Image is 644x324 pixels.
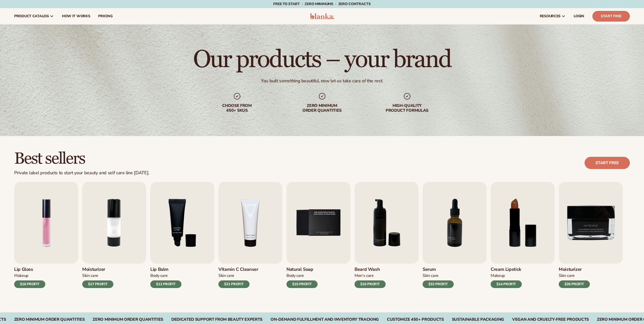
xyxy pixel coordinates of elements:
div: Makeup [491,273,522,278]
div: $32 PROFIT [423,280,454,288]
div: On-Demand Fulfillment and Inventory Tracking [271,317,379,322]
span: product catalog [14,14,49,18]
div: Skin Care [423,273,454,278]
h1: Our products – your brand [193,48,451,72]
a: product catalog [10,8,58,24]
a: 4 / 9 [218,182,282,288]
a: resources [536,8,570,24]
img: logo [310,13,334,19]
h3: Moisturizer [82,267,113,272]
a: 8 / 9 [491,182,555,288]
h3: Cream Lipstick [491,267,522,272]
div: Body Care [286,273,318,278]
a: 3 / 9 [150,182,214,288]
a: LOGIN [570,8,588,24]
h3: Lip Balm [150,267,181,272]
h2: Best sellers [14,150,149,167]
div: Men’s Care [355,273,386,278]
span: Free to start · ZERO minimums · ZERO contracts [273,2,370,6]
h3: Moisturizer [559,267,590,272]
div: Skin Care [559,273,590,278]
div: High-quality product formulas [375,103,440,113]
div: Skin Care [218,273,258,278]
a: How It Works [58,8,94,24]
a: 7 / 9 [423,182,487,288]
div: $12 PROFIT [150,280,181,288]
div: You built something beautiful, now let us take care of the rest. [261,78,383,84]
div: Choose from 450+ Skus [205,103,269,113]
div: Private label products to start your beauty and self care line [DATE]. [14,170,149,176]
a: 2 / 9 [82,182,146,288]
div: $16 PROFIT [14,280,45,288]
div: Zero Minimum Order QuantitieS [14,317,85,322]
div: Makeup [14,273,45,278]
div: $15 PROFIT [286,280,318,288]
span: resources [540,14,560,18]
div: Zero minimum order quantities [290,103,355,113]
div: Body Care [150,273,181,278]
div: $17 PROFIT [82,280,113,288]
span: How It Works [62,14,90,18]
h3: Serum [423,267,454,272]
a: 6 / 9 [355,182,419,288]
div: VEGAN AND CRUELTY-FREE PRODUCTS [512,317,589,322]
span: pricing [98,14,112,18]
a: 1 / 9 [14,182,78,288]
span: LOGIN [574,14,584,18]
a: Start Free [592,11,630,22]
a: 9 / 9 [559,182,623,288]
div: $35 PROFIT [559,280,590,288]
div: $10 PROFIT [355,280,386,288]
div: Zero Minimum Order QuantitieS [93,317,163,322]
h3: Beard Wash [355,267,386,272]
h3: Natural Soap [286,267,318,272]
div: CUSTOMIZE 450+ PRODUCTS [387,317,444,322]
div: Dedicated Support From Beauty Experts [171,317,262,322]
h3: Lip Gloss [14,267,45,272]
div: SUSTAINABLE PACKAGING [452,317,504,322]
h3: Vitamin C Cleanser [218,267,258,272]
a: pricing [94,8,116,24]
div: Skin Care [82,273,113,278]
a: Start free [585,157,630,169]
div: $21 PROFIT [218,280,250,288]
a: 5 / 9 [286,182,350,288]
div: $14 PROFIT [491,280,522,288]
